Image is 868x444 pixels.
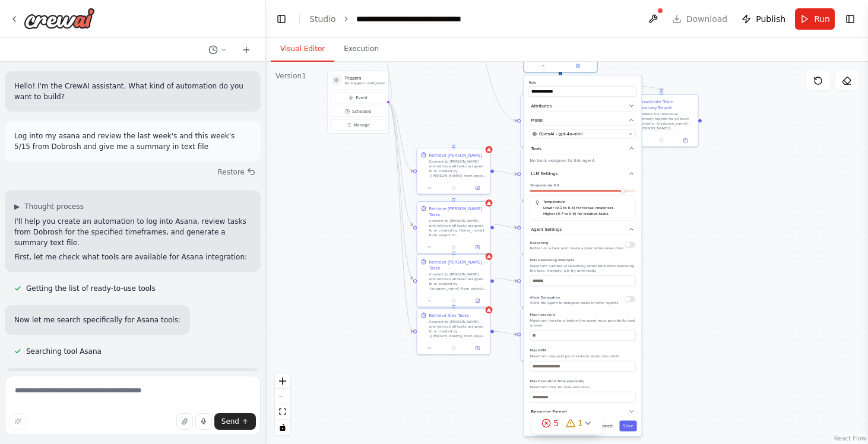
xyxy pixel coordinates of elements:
span: 1 [578,417,583,429]
g: Edge from 3d068144-9eb2-4648-be0c-ecd93cbeb84f to c56044d0-24aa-4b0c-a1ef-dad123af79bc [494,168,517,177]
button: toggle interactivity [275,420,290,435]
span: Tools [531,145,541,151]
div: Connect to [PERSON_NAME] and retrieve all tasks assigned to or created by {[PERSON_NAME]} from pr... [429,319,487,338]
span: OpenAI - gpt-4o-mini [539,131,582,137]
div: Connect to [PERSON_NAME] and retrieve all tasks assigned to or created by {[PERSON_NAME]} from pr... [429,159,487,178]
div: Version 1 [275,71,306,81]
span: Run [814,13,830,25]
button: No output available [441,244,466,251]
button: Manage [331,119,386,131]
span: Manage [353,122,370,128]
h5: Temperature [535,199,631,204]
span: Agent Settings [531,227,562,233]
label: Role [529,80,637,85]
g: Edge from triggers to 4bf76b4c-e6cc-4a18-854c-6671eb243aec [388,99,413,334]
p: Maximum time for task execution [530,385,636,389]
a: React Flow attribution [834,435,866,442]
button: Hide left sidebar [273,11,290,27]
label: Max Iterations [530,312,636,317]
button: Start a new chat [237,43,256,57]
div: Retrieve [PERSON_NAME] [429,152,483,158]
p: Maximum number of reasoning attempts before executing the task. If empty, will try until ready. [530,264,636,273]
span: Searching tool Asana [26,347,102,356]
p: Reflect on a task and create a plan before execution [530,246,623,250]
button: Send [214,413,256,430]
div: Consolidate Team Summary ReportCombine the individual summary reports for all team members: {assi... [625,94,699,147]
div: Connect to [PERSON_NAME] and retrieve all tasks assigned to or created by {anupam_name} from proj... [429,272,487,291]
span: Getting the list of ready-to-use tools [26,284,156,293]
div: Generate Michal Summary ReportAnalyze the retrieved task data for [PERSON_NAME] and create a comp... [521,148,595,201]
div: Retrieve [PERSON_NAME]Connect to [PERSON_NAME] and retrieve all tasks assigned to or created by {... [417,148,491,195]
span: Attributes [531,103,552,109]
div: Generate [PERSON_NAME] Summary ReportAnalyze the retrieved task data for {anupam_name} and create... [521,255,595,307]
button: Execution [334,37,388,62]
div: Retrieve [PERSON_NAME] TasksConnect to [PERSON_NAME] and retrieve all tasks assigned to or create... [417,255,491,307]
span: Publish [756,13,785,25]
p: Log into my asana and review the last week's and this week's 5/15 from Dobrosh and give me a summ... [14,131,251,152]
button: Tools [529,143,637,154]
button: zoom in [275,373,290,389]
span: Event [356,95,368,101]
div: Retrieve [PERSON_NAME] Tasks [429,205,487,217]
p: Maximum requests per minute to avoid rate limits [530,354,636,359]
g: Edge from 36a6d6a7-86f1-40fa-aa01-f614b0a7f3b6 to da059835-ec40-469e-b905-32e54a3b7f46 [494,275,517,284]
button: Response Format [529,406,637,417]
button: LLM Settings [529,169,637,180]
g: Edge from 4bf76b4c-e6cc-4a18-854c-6671eb243aec to d07bad3b-0d9b-49ab-b06f-406ce6495a82 [494,328,517,337]
button: Publish [737,8,790,30]
span: Model [531,118,544,123]
button: Attributes [529,100,637,112]
button: Run [795,8,835,30]
button: Cancel [596,421,617,432]
p: I'll help you create an automation to log into Asana, review tasks from Dobrosh for the specified... [14,216,251,248]
button: Schedule [331,106,386,117]
div: RoleAttributesModelOpenAI - gpt-4o-miniToolsNo tools assigned to this agent.LLM SettingsTemperatu... [524,5,598,72]
span: Temperature: 0.9 [530,183,560,188]
p: Now let me search specifically for Asana tools: [14,315,180,325]
div: React Flow controls [275,373,290,435]
div: Combine the individual summary reports for all team members: {assignee_name}, {[PERSON_NAME]}, {l... [637,112,695,131]
p: No tools assigned to this agent. [530,158,636,164]
div: Retrieve [PERSON_NAME] Tasks [429,259,487,271]
button: Open in side panel [467,244,487,251]
g: Edge from e3331249-f260-4206-8cc8-b9c39815c5f3 to 24bccbfe-648a-49b0-817d-3f162a8d5e8d [557,75,664,91]
div: Connect to [PERSON_NAME] and retrieve all tasks assigned to or created by {lenka_name} from proje... [429,218,487,237]
div: TriggersNo triggers configuredEventScheduleManage [328,71,389,134]
span: ▶ [14,202,20,211]
button: Upload files [176,413,193,430]
button: 51 [532,413,602,435]
g: Edge from triggers to 3d068144-9eb2-4648-be0c-ecd93cbeb84f [388,99,413,174]
button: No output available [649,137,674,144]
p: No triggers configured [345,81,385,85]
button: Open in side panel [467,297,487,305]
button: Restore [213,164,261,180]
nav: breadcrumb [309,13,461,25]
div: Retrieve [PERSON_NAME] TasksConnect to [PERSON_NAME] and retrieve all tasks assigned to or create... [417,201,491,254]
span: LLM Settings [531,171,558,177]
span: Schedule [352,109,371,115]
button: No output available [441,345,466,352]
div: Generate [PERSON_NAME] Summary ReportAnalyze the retrieved task data for {lenka_name} and create ... [521,201,595,254]
button: Save [619,421,636,432]
button: No output available [441,185,466,192]
label: Max Execution Time (seconds) [530,379,636,383]
span: Thought process [24,202,84,211]
button: Open in side panel [467,345,487,352]
div: Consolidate Team Summary Report [637,99,695,110]
button: ▶Thought process [14,202,84,211]
span: 5 [553,417,559,429]
div: Retrieve Alex Tasks [429,312,469,318]
p: Hello! I'm the CrewAI assistant. What kind of automation do you want to build? [14,81,251,102]
p: Higher (0.7 to 0.9) for creative tasks. [543,211,631,217]
button: Open in side panel [675,137,695,144]
button: Event [331,92,386,103]
button: Click to speak your automation idea [195,413,212,430]
p: Maximum iterations before the agent must provide its best answer [530,318,636,328]
g: Edge from 76bd044e-7c3d-4cc0-acd3-469507aefd98 to 7418a629-71c6-4006-ae20-518b6cad7d31 [494,221,517,230]
button: Open in side panel [561,62,595,69]
img: Logo [24,8,95,29]
button: Open in side panel [467,185,487,192]
button: No output available [441,297,466,305]
button: Improve this prompt [9,413,26,430]
p: First, let me check what tools are available for Asana integration: [14,252,251,262]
